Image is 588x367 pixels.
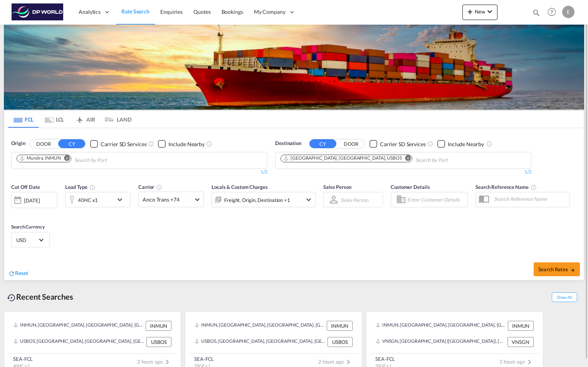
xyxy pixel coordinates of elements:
div: INMUN [508,321,534,331]
md-tab-item: AIR [70,111,101,128]
md-icon: icon-backup-restore [7,293,16,302]
span: Help [545,5,558,18]
div: 1/3 [11,169,267,175]
md-chips-wrap: Chips container. Use arrow keys to select chips. [15,152,151,167]
span: New [465,8,494,15]
span: Carrier [138,184,162,190]
md-icon: Your search will be saved by the below given name [531,184,537,190]
span: Destination [275,140,301,147]
div: USBOS, Boston, MA, United States, North America, Americas [195,337,326,347]
span: Anco Trans +74 [143,196,193,204]
div: 40HC x1 [78,195,98,205]
md-icon: Unchecked: Ignores neighbouring ports when fetching rates.Checked : Includes neighbouring ports w... [486,141,492,147]
span: 2 hours ago [137,359,172,365]
div: Freight Origin Destination Factory Stuffingicon-chevron-down [212,192,316,207]
div: Recent Searches [4,288,76,305]
md-tab-item: LAND [101,111,131,128]
div: SEA-FCL [13,355,33,362]
button: CY [58,139,85,148]
div: INMUN, Mundra, India, Indian Subcontinent, Asia Pacific [376,321,506,331]
div: VNSGN [507,337,534,347]
input: Chips input. [74,154,148,167]
div: SEA-FCL [194,355,214,362]
span: Show All [552,292,577,302]
button: Search Ratesicon-arrow-right [534,262,580,276]
md-icon: icon-chevron-down [115,195,128,204]
div: Mundra, INMUN [19,155,61,162]
md-icon: Unchecked: Search for CY (Container Yard) services for all selected carriers.Checked : Search for... [148,141,154,147]
span: Customer Details [391,184,430,190]
md-select: Select Currency: $ USDUnited States Dollar [15,234,45,245]
span: Search Currency [11,224,45,230]
span: Bookings [222,8,243,15]
md-icon: The selected Trucker/Carrierwill be displayed in the rate results If the rates are from another f... [156,184,162,190]
span: 2 hours ago [499,359,534,365]
md-icon: icon-airplane [75,115,84,121]
md-datepicker: Select [11,207,17,218]
md-tab-item: FCL [8,111,39,128]
div: Press delete to remove this chip. [19,155,62,162]
md-icon: icon-arrow-right [570,267,575,273]
md-icon: Unchecked: Ignores neighbouring ports when fetching rates.Checked : Includes neighbouring ports w... [206,141,212,147]
md-icon: icon-magnify [532,8,541,17]
div: E [562,6,575,18]
md-checkbox: Checkbox No Ink [437,140,484,148]
div: Help [545,5,562,19]
div: Carrier SD Services [101,140,146,148]
button: DOOR [30,139,57,148]
div: INMUN, Mundra, India, Indian Subcontinent, Asia Pacific [13,321,144,331]
span: Rate Search [121,8,150,15]
span: Origin [11,140,25,147]
img: LCL+%26+FCL+BACKGROUND.png [4,25,584,110]
div: SEA-FCL [375,355,395,362]
md-icon: icon-refresh [8,270,15,277]
span: Analytics [79,8,101,16]
div: Include Nearby [448,140,484,148]
div: icon-magnify [532,8,541,20]
div: INMUN [327,321,353,331]
span: Search Rates [538,266,575,272]
div: Freight Origin Destination Factory Stuffing [224,195,290,205]
input: Search Reference Name [490,193,570,205]
button: icon-plus 400-fgNewicon-chevron-down [462,5,497,20]
span: Enquiries [160,8,183,15]
div: USBOS [328,337,353,347]
button: Remove [59,155,71,163]
button: CY [309,139,336,148]
div: [DATE] [11,192,57,208]
md-chips-wrap: Chips container. Use arrow keys to select chips. [279,152,492,167]
span: My Company [254,8,286,16]
span: Load Type [65,184,96,190]
div: Include Nearby [168,140,205,148]
md-icon: icon-chevron-right [525,357,534,367]
div: USBOS [146,337,171,347]
md-icon: icon-information-outline [89,184,96,190]
md-icon: icon-chevron-right [163,357,172,367]
input: Chips input. [415,154,489,167]
div: USBOS, Boston, MA, United States, North America, Americas [13,337,144,347]
md-icon: icon-plus 400-fg [465,7,475,16]
div: 40HC x1icon-chevron-down [65,192,131,207]
md-pagination-wrapper: Use the left and right arrow keys to navigate between tabs [8,111,131,128]
span: Sales Person [323,184,351,190]
md-icon: icon-chevron-down [485,7,494,16]
md-tab-item: LCL [39,111,70,128]
button: Remove [400,155,412,163]
input: Enter Customer Details [407,194,465,205]
md-checkbox: Checkbox No Ink [158,140,205,148]
img: c08ca190194411f088ed0f3ba295208c.png [12,3,64,21]
md-checkbox: Checkbox No Ink [370,140,426,148]
div: Boston, MA, USBOS [283,155,402,162]
md-select: Sales Person [340,194,369,205]
span: USD [16,237,38,244]
span: Locals & Custom Charges [212,184,268,190]
md-icon: icon-chevron-right [344,357,353,367]
div: icon-refreshReset [8,269,28,278]
div: VNSGN, Ho Chi Minh City (Saigon), Viet Nam, South East Asia, Asia Pacific [376,337,506,347]
button: DOOR [338,139,365,148]
span: Cut Off Date [11,184,40,190]
span: Reset [15,270,28,276]
div: Press delete to remove this chip. [283,155,403,162]
span: 2 hours ago [318,359,353,365]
